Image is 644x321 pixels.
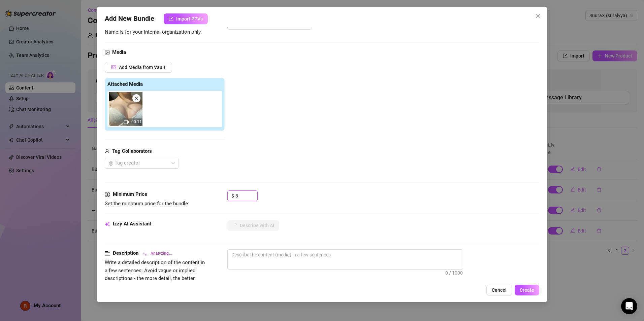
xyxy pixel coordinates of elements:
[131,119,142,124] span: 00:11
[134,96,139,101] span: close
[112,49,126,55] strong: Media
[124,120,129,124] span: video-camera
[621,298,637,314] div: Open Intercom Messenger
[119,65,165,70] span: Add Media from Vault
[105,62,172,73] button: Add Media from Vault
[109,92,142,126] img: media
[109,92,142,126] div: 00:11
[105,29,202,35] span: Name is for your internal organization only.
[113,191,147,197] strong: Minimum Price
[176,16,203,22] span: Import PPVs
[113,221,151,227] strong: Izzy AI Assistant
[227,220,279,231] button: Describe with AI
[113,250,138,256] strong: Description
[105,259,205,297] span: Write a detailed description of the content in a few sentences. Avoid vague or implied descriptio...
[533,13,543,19] span: Close
[105,13,154,24] span: Add New Bundle
[169,16,173,21] span: import
[105,249,110,257] span: align-left
[105,190,110,199] span: dollar
[492,287,507,293] span: Cancel
[520,287,534,293] span: Create
[535,13,541,19] span: close
[486,285,512,295] button: Cancel
[111,65,116,69] span: picture
[533,11,543,22] button: Close
[515,285,539,295] button: Create
[164,13,208,24] button: Import PPVs
[105,201,188,207] span: Set the minimum price for the bundle
[105,147,109,155] span: user
[112,148,152,154] strong: Tag Collaborators
[105,48,109,57] span: picture
[107,81,143,87] strong: Attached Media
[151,250,172,257] span: Analyzing...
